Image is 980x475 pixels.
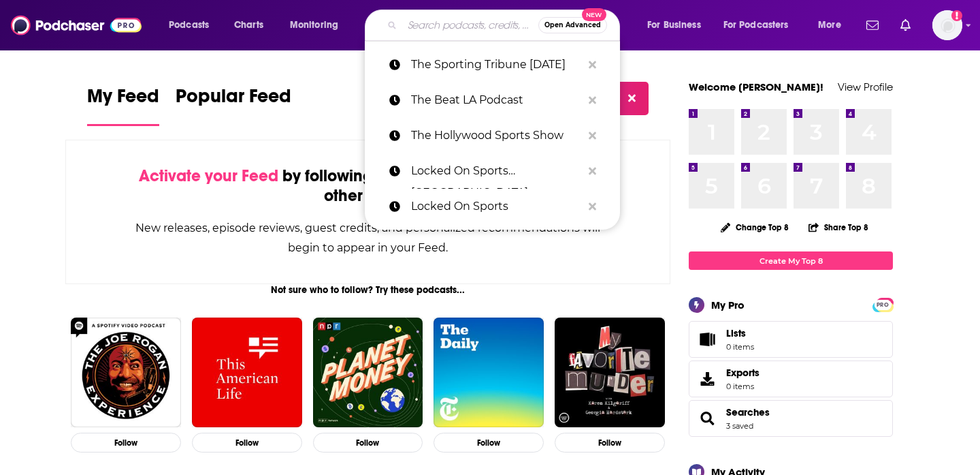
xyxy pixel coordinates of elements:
[134,218,602,258] div: New releases, episode reviews, guest credits, and personalized recommendations will begin to appe...
[365,47,620,82] a: The Sporting Tribune [DATE]
[365,189,620,224] a: Locked On Sports
[169,16,209,35] span: Podcasts
[818,16,841,35] span: More
[71,433,181,453] button: Follow
[723,16,789,35] span: For Podcasters
[808,214,869,241] button: Share Top 8
[689,400,893,437] span: Searches
[87,85,159,116] span: My Feed
[726,327,754,339] span: Lists
[875,299,891,309] a: PRO
[411,153,582,189] p: Locked On Sports Los Angeles
[693,409,721,428] a: Searches
[71,318,181,428] img: The Joe Rogan Experience
[951,10,962,21] svg: Add a profile image
[726,367,759,379] span: Exports
[11,12,142,38] img: Podchaser - Follow, Share and Rate Podcasts
[313,433,423,453] button: Follow
[808,14,858,36] button: open menu
[176,85,291,126] a: Popular Feed
[689,251,893,270] a: Create My Top 8
[192,433,302,453] button: Follow
[365,153,620,189] a: Locked On Sports [GEOGRAPHIC_DATA]
[689,80,823,93] a: Welcome [PERSON_NAME]!
[693,369,721,388] span: Exports
[192,318,302,428] img: This American Life
[402,14,538,36] input: Search podcasts, credits, & more...
[932,10,962,40] span: Logged in as sophiak
[538,17,607,33] button: Open AdvancedNew
[715,14,808,36] button: open menu
[726,382,759,391] span: 0 items
[555,433,665,453] button: Follow
[411,189,582,224] p: Locked On Sports
[176,85,291,116] span: Popular Feed
[726,421,753,431] a: 3 saved
[139,166,278,186] span: Activate your Feed
[932,10,962,40] img: User Profile
[555,318,665,428] img: My Favorite Murder with Karen Kilgariff and Georgia Hardstark
[726,342,754,352] span: 0 items
[290,16,338,35] span: Monitoring
[689,321,893,358] a: Lists
[693,330,721,349] span: Lists
[159,14,227,36] button: open menu
[411,82,582,118] p: The Beat LA Podcast
[411,47,582,82] p: The Sporting Tribune Today
[895,14,916,37] a: Show notifications dropdown
[234,16,263,35] span: Charts
[582,8,606,21] span: New
[365,118,620,153] a: The Hollywood Sports Show
[713,219,797,236] button: Change Top 8
[434,318,544,428] img: The Daily
[711,298,745,311] div: My Pro
[689,361,893,397] a: Exports
[134,166,602,206] div: by following Podcasts, Creators, Lists, and other Users!
[365,82,620,118] a: The Beat LA Podcast
[647,16,701,35] span: For Business
[861,14,884,37] a: Show notifications dropdown
[638,14,718,36] button: open menu
[313,318,423,428] img: Planet Money
[378,10,633,41] div: Search podcasts, credits, & more...
[544,22,601,29] span: Open Advanced
[932,10,962,40] button: Show profile menu
[838,80,893,93] a: View Profile
[225,14,272,36] a: Charts
[726,327,746,339] span: Lists
[875,300,891,310] span: PRO
[726,406,770,418] a: Searches
[434,433,544,453] button: Follow
[280,14,356,36] button: open menu
[411,118,582,153] p: The Hollywood Sports Show
[65,284,670,296] div: Not sure who to follow? Try these podcasts...
[87,85,159,126] a: My Feed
